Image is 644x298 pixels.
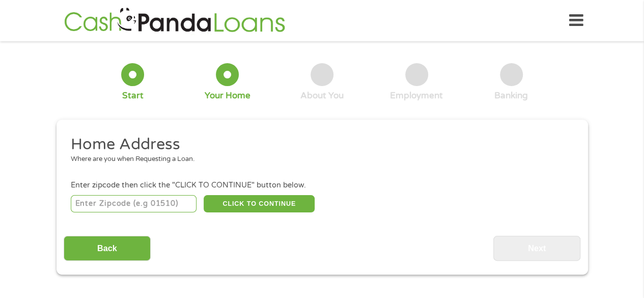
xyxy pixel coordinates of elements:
[300,90,344,101] div: About You
[390,90,443,101] div: Employment
[71,134,566,155] h2: Home Address
[122,90,144,101] div: Start
[205,90,250,101] div: Your Home
[61,6,288,35] img: GetLoanNow Logo
[71,180,573,191] div: Enter zipcode then click the "CLICK TO CONTINUE" button below.
[204,195,315,212] button: CLICK TO CONTINUE
[64,236,151,261] input: Back
[71,154,566,165] div: Where are you when Requesting a Loan.
[493,236,580,261] input: Next
[71,195,197,212] input: Enter Zipcode (e.g 01510)
[494,90,528,101] div: Banking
